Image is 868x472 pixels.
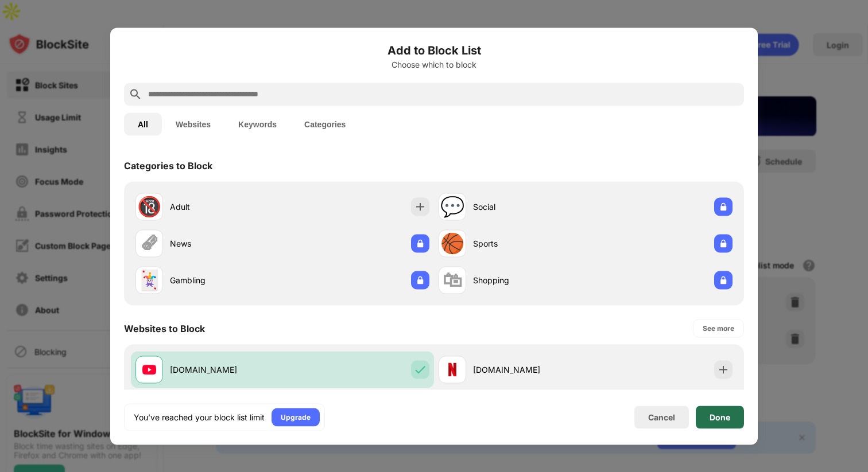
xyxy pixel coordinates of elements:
[142,362,156,376] img: favicons
[473,237,586,249] div: Sports
[129,87,142,101] img: search.svg
[170,237,282,249] div: News
[473,364,586,376] div: [DOMAIN_NAME]
[473,274,586,286] div: Shopping
[703,322,734,334] div: See more
[137,195,161,219] div: 🔞
[170,201,282,213] div: Adult
[162,112,224,135] button: Websites
[290,112,359,135] button: Categories
[170,364,282,376] div: [DOMAIN_NAME]
[648,412,675,422] div: Cancel
[440,195,464,219] div: 💬
[443,268,462,292] div: 🛍
[710,412,730,422] div: Done
[124,112,162,135] button: All
[134,411,265,423] div: You’ve reached your block list limit
[170,274,282,286] div: Gambling
[124,60,744,69] div: Choose which to block
[137,268,161,292] div: 🃏
[224,112,290,135] button: Keywords
[445,362,459,376] img: favicons
[124,41,744,58] h6: Add to Block List
[440,232,464,255] div: 🏀
[124,159,212,171] div: Categories to Block
[281,411,311,423] div: Upgrade
[473,201,586,213] div: Social
[139,232,159,255] div: 🗞
[124,322,205,334] div: Websites to Block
